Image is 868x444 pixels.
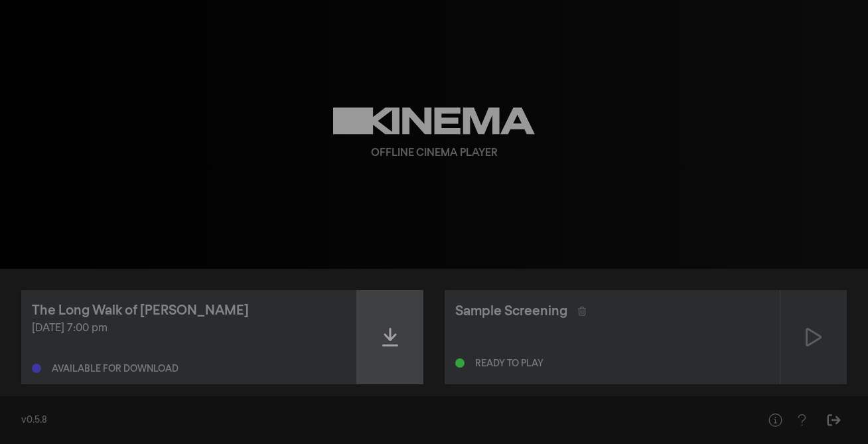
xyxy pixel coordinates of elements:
[762,407,788,433] button: Help
[52,364,179,374] div: Available for download
[455,301,567,321] div: Sample Screening
[475,359,543,368] div: Ready to play
[32,301,249,321] div: The Long Walk of [PERSON_NAME]
[32,321,346,336] div: [DATE] 7:00 pm
[21,413,735,427] div: v0.5.8
[788,407,815,433] button: Help
[371,145,498,161] div: Offline Cinema Player
[820,407,847,433] button: Sign Out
